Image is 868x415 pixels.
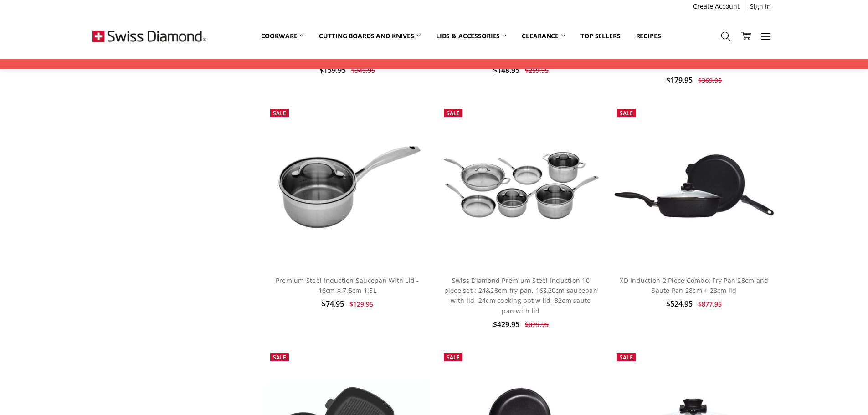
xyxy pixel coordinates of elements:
[628,26,669,46] a: Recipes
[322,299,344,309] span: $74.95
[514,26,573,46] a: Clearance
[666,299,693,309] span: $524.95
[266,104,429,267] a: Premium Steel Induction Saucepan With Lid - 16cm X 7.5cm 1.5L
[620,109,633,117] span: Sale
[493,65,519,75] span: $148.95
[273,109,286,117] span: Sale
[447,109,460,117] span: Sale
[666,75,693,85] span: $179.95
[444,276,597,315] a: Swiss Diamond Premium Steel Induction 10 piece set : 24&28cm fry pan, 16&20cm saucepan with lid, ...
[439,149,602,223] img: Swiss Diamond Premium Steel Induction 10 piece set : 24&28cm fry pan, 16&20cm saucepan with lid, ...
[525,66,549,75] span: $259.95
[276,276,419,295] a: Premium Steel Induction Saucepan With Lid - 16cm X 7.5cm 1.5L
[698,76,722,85] span: $369.95
[311,26,428,46] a: Cutting boards and knives
[439,104,602,267] a: Swiss Diamond Premium Steel Induction 10 piece set : 24&28cm fry pan, 16&20cm saucepan with lid, ...
[573,26,628,46] a: Top Sellers
[620,354,633,361] span: Sale
[253,26,312,46] a: Cookware
[493,319,519,329] span: $429.95
[266,138,429,234] img: Premium Steel Induction Saucepan With Lid - 16cm X 7.5cm 1.5L
[273,354,286,361] span: Sale
[447,354,460,361] span: Sale
[612,151,776,220] img: XD Induction 2 Piece Combo: Fry Pan 28cm and Saute Pan 28cm + 28cm lid
[698,300,722,308] span: $877.95
[351,66,375,75] span: $349.95
[612,104,776,267] a: XD Induction 2 Piece Combo: Fry Pan 28cm and Saute Pan 28cm + 28cm lid
[525,320,549,329] span: $879.95
[319,65,346,75] span: $159.95
[620,276,768,295] a: XD Induction 2 Piece Combo: Fry Pan 28cm and Saute Pan 28cm + 28cm lid
[349,300,373,308] span: $129.95
[619,42,769,71] a: Premium Steel Induction 4pc MULTI POT/PASTA SET 24cm 7L Pasta Pot with Strainer, Steamer Basket &...
[428,26,514,46] a: Lids & Accessories
[92,13,206,59] img: Free Shipping On Every Order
